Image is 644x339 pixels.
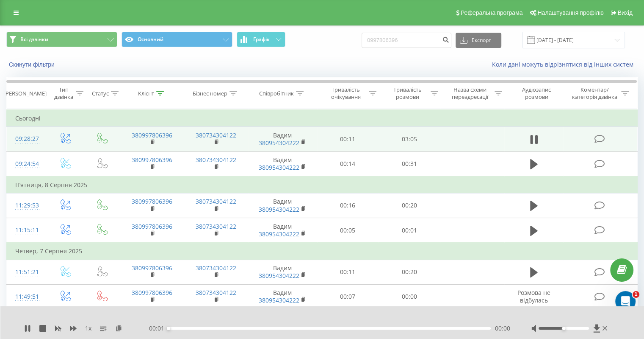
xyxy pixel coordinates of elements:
[7,243,638,260] td: Четвер, 7 Серпня 2025
[379,284,440,309] td: 00:00
[15,289,38,305] div: 11:49:51
[196,197,236,205] a: 380734304122
[92,90,109,97] div: Статус
[6,61,59,68] button: Скинути фільтри
[248,127,317,151] td: Вадим
[562,327,565,330] div: Accessibility label
[132,289,172,297] a: 380997806396
[132,222,172,230] a: 380997806396
[196,131,236,139] a: 380734304122
[615,291,636,311] iframe: Intercom live chat
[15,264,38,280] div: 11:51:21
[259,205,299,213] a: 380954304222
[379,260,440,284] td: 00:20
[618,9,633,16] span: Вихід
[122,32,232,47] button: Основний
[196,264,236,272] a: 380734304122
[317,284,379,309] td: 00:07
[248,151,317,177] td: Вадим
[259,296,299,304] a: 380954304222
[85,324,91,333] span: 1 x
[132,131,172,139] a: 380997806396
[15,197,38,214] div: 11:29:53
[317,218,379,243] td: 00:05
[4,90,47,97] div: [PERSON_NAME]
[132,156,172,164] a: 380997806396
[196,289,236,297] a: 380734304122
[512,86,561,101] div: Аудіозапис розмови
[448,86,492,101] div: Назва схеми переадресації
[259,230,299,238] a: 380954304222
[379,127,440,151] td: 03:05
[248,218,317,243] td: Вадим
[147,324,169,333] span: - 00:01
[379,193,440,218] td: 00:20
[248,284,317,309] td: Вадим
[495,324,510,333] span: 00:00
[259,90,294,97] div: Співробітник
[379,151,440,177] td: 00:31
[196,222,236,230] a: 380734304122
[317,127,379,151] td: 00:11
[461,9,523,16] span: Реферальна програма
[325,86,367,101] div: Тривалість очікування
[15,156,38,172] div: 09:24:54
[259,139,299,147] a: 380954304222
[633,291,639,298] span: 1
[15,131,38,147] div: 09:28:27
[386,86,428,101] div: Тривалість розмови
[362,33,451,48] input: Пошук за номером
[6,32,117,47] button: Всі дзвінки
[138,90,154,97] div: Клієнт
[196,156,236,164] a: 380734304122
[456,33,501,48] button: Експорт
[132,197,172,205] a: 380997806396
[15,222,38,238] div: 11:15:11
[20,36,48,43] span: Всі дзвінки
[193,90,227,97] div: Бізнес номер
[317,151,379,177] td: 00:14
[379,218,440,243] td: 00:01
[237,32,285,47] button: Графік
[517,289,550,304] span: Розмова не відбулась
[53,86,73,101] div: Тип дзвінка
[7,110,638,127] td: Сьогодні
[317,260,379,284] td: 00:11
[537,9,603,16] span: Налаштування профілю
[317,193,379,218] td: 00:16
[7,177,638,193] td: П’ятниця, 8 Серпня 2025
[569,86,619,101] div: Коментар/категорія дзвінка
[253,36,270,42] span: Графік
[167,327,170,330] div: Accessibility label
[248,193,317,218] td: Вадим
[248,260,317,284] td: Вадим
[259,163,299,171] a: 380954304222
[259,272,299,280] a: 380954304222
[132,264,172,272] a: 380997806396
[492,60,638,68] a: Коли дані можуть відрізнятися вiд інших систем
